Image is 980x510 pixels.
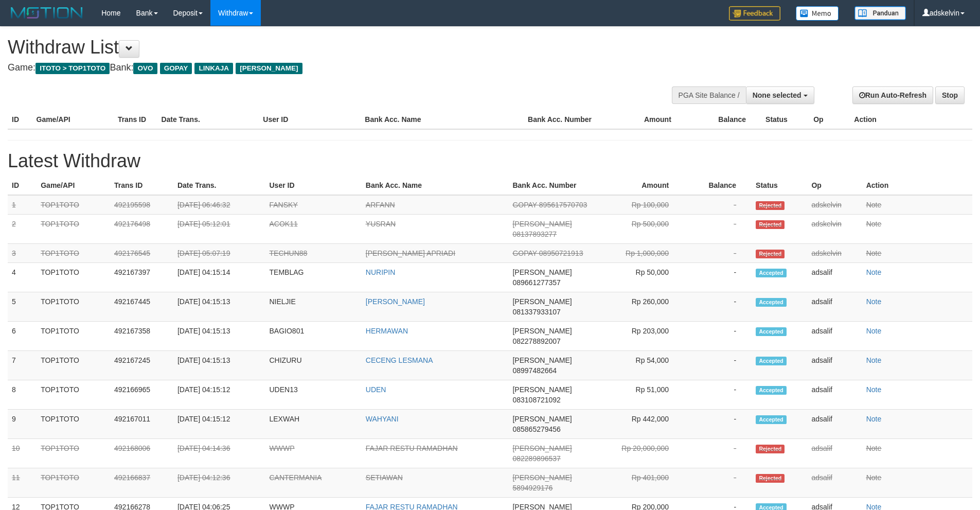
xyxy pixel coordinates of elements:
td: 2 [8,215,37,244]
span: Rejected [756,250,785,258]
td: [DATE] 05:07:19 [173,244,265,263]
th: Amount [605,176,684,195]
td: Rp 20,000,000 [605,439,684,468]
td: adsalif [807,439,862,468]
td: - [684,468,752,498]
td: TOP1TOTO [37,195,110,215]
td: - [684,380,752,410]
span: ITOTO > TOP1TOTO [35,63,110,74]
a: UDEN [366,385,386,394]
td: TOP1TOTO [37,468,110,498]
td: adsalif [807,292,862,322]
td: 492167245 [110,351,173,380]
th: Amount [605,110,686,129]
a: Note [866,444,882,452]
td: 8 [8,380,37,410]
a: NURIPIN [366,268,396,276]
td: adsalif [807,468,862,498]
a: Note [866,249,882,257]
td: Rp 442,000 [605,410,684,439]
th: Bank Acc. Name [361,110,524,129]
span: Accepted [756,386,787,395]
a: Note [866,297,882,306]
td: WWWP [265,439,362,468]
td: 7 [8,351,37,380]
td: TOP1TOTO [37,410,110,439]
td: TEMBLAG [265,263,362,292]
td: [DATE] 04:15:13 [173,322,265,351]
span: [PERSON_NAME] [512,268,572,276]
td: [DATE] 06:46:32 [173,195,265,215]
th: Balance [684,176,752,195]
a: Run Auto-Refresh [852,86,933,104]
td: 492176545 [110,244,173,263]
td: 6 [8,322,37,351]
td: 492167358 [110,322,173,351]
td: Rp 54,000 [605,351,684,380]
td: 492167445 [110,292,173,322]
span: Accepted [756,415,787,424]
td: TOP1TOTO [37,322,110,351]
td: - [684,244,752,263]
td: UDEN13 [265,380,362,410]
span: [PERSON_NAME] [512,356,572,364]
th: Trans ID [110,176,173,195]
th: Status [761,110,809,129]
span: 083108721092 [512,396,560,404]
td: [DATE] 04:12:36 [173,468,265,498]
span: 08997482664 [512,366,557,375]
span: GOPAY [160,63,192,74]
td: Rp 500,000 [605,215,684,244]
a: WAHYANI [366,415,399,423]
td: Rp 260,000 [605,292,684,322]
td: TOP1TOTO [37,380,110,410]
span: GOPAY [512,201,537,209]
td: 492168006 [110,439,173,468]
td: FANSKY [265,195,362,215]
td: LEXWAH [265,410,362,439]
span: [PERSON_NAME] [512,415,572,423]
td: - [684,263,752,292]
span: Accepted [756,357,787,365]
td: 9 [8,410,37,439]
a: Note [866,473,882,482]
span: 895617570703 [539,201,587,209]
th: User ID [265,176,362,195]
span: [PERSON_NAME] [512,327,572,335]
td: adsalif [807,410,862,439]
td: 492167397 [110,263,173,292]
td: - [684,215,752,244]
td: BAGIO801 [265,322,362,351]
td: TOP1TOTO [37,244,110,263]
th: Op [809,110,850,129]
td: adsalif [807,322,862,351]
a: Note [866,327,882,335]
span: OVO [133,63,157,74]
td: Rp 1,000,000 [605,244,684,263]
a: [PERSON_NAME] [366,297,425,306]
td: TOP1TOTO [37,351,110,380]
td: Rp 401,000 [605,468,684,498]
td: TOP1TOTO [37,215,110,244]
span: Rejected [756,220,785,229]
td: adskelvin [807,244,862,263]
a: HERMAWAN [366,327,408,335]
th: Status [752,176,807,195]
td: Rp 203,000 [605,322,684,351]
th: Action [862,176,972,195]
h1: Withdraw List [8,37,643,58]
td: 1 [8,195,37,215]
span: Rejected [756,201,785,210]
span: GOPAY [512,249,537,257]
a: SETIAWAN [366,473,403,482]
td: TECHUN88 [265,244,362,263]
td: [DATE] 04:15:13 [173,292,265,322]
td: TOP1TOTO [37,263,110,292]
td: NIELJIE [265,292,362,322]
td: adsalif [807,351,862,380]
td: adsalif [807,380,862,410]
td: TOP1TOTO [37,439,110,468]
td: 11 [8,468,37,498]
td: [DATE] 04:15:13 [173,351,265,380]
a: FAJAR RESTU RAMADHAN [366,444,458,452]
